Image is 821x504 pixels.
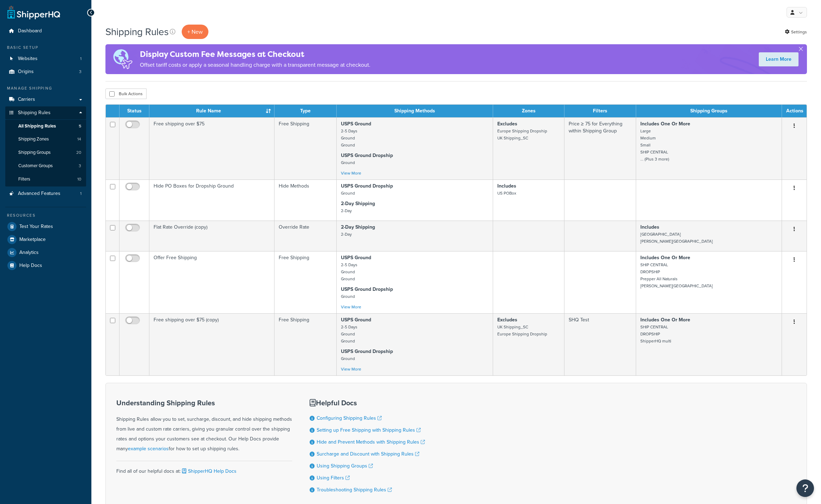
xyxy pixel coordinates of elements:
[5,52,86,65] li: Websites
[493,105,564,117] th: Zones
[128,445,169,452] a: example scenarios
[5,45,86,51] div: Basic Setup
[341,170,361,176] a: View More
[341,190,355,196] small: Ground
[5,220,86,233] a: Test Your Rates
[640,223,659,231] strong: Includes
[79,163,81,169] span: 3
[759,52,799,66] a: Learn More
[18,56,38,62] span: Websites
[497,120,517,127] strong: Excludes
[5,159,86,172] a: Customer Groups 3
[140,60,370,70] p: Offset tariff costs or apply a seasonal handling charge with a transparent message at checkout.
[5,106,86,186] li: Shipping Rules
[5,187,86,200] a: Advanced Features 1
[341,200,375,207] strong: 2-Day Shipping
[317,414,382,422] a: Configuring Shipping Rules
[341,348,393,355] strong: USPS Ground Dropship
[18,150,51,156] span: Shipping Groups
[5,93,86,106] a: Carriers
[5,120,86,133] li: All Shipping Rules
[317,438,425,446] a: Hide and Prevent Methods with Shipping Rules
[140,48,370,60] h4: Display Custom Fee Messages at Checkout
[274,117,337,179] td: Free Shipping
[18,191,60,197] span: Advanced Features
[5,133,86,146] li: Shipping Zones
[182,25,208,39] p: + New
[317,450,419,458] a: Surcharge and Discount with Shipping Rules
[341,120,371,127] strong: USPS Ground
[497,182,516,190] strong: Includes
[341,208,352,214] small: 2-Day
[341,159,355,166] small: Ground
[5,133,86,146] a: Shipping Zones 14
[341,324,357,344] small: 2-5 Days Ground Ground
[640,324,671,344] small: SHIP CENTRAL DROPSHIP ShipperHQ multi
[796,479,814,497] button: Open Resource Center
[274,221,337,251] td: Override Rate
[149,221,274,251] td: Flat Rate Override (copy)
[5,120,86,133] a: All Shipping Rules 5
[5,146,86,159] li: Shipping Groups
[5,212,86,218] div: Resources
[18,163,53,169] span: Customer Groups
[105,25,169,39] h1: Shipping Rules
[18,28,42,34] span: Dashboard
[564,313,636,375] td: SHQ Test
[5,233,86,246] li: Marketplace
[785,27,807,37] a: Settings
[149,117,274,179] td: Free shipping over $75
[149,105,274,117] th: Rule Name : activate to sort column ascending
[274,179,337,221] td: Hide Methods
[19,237,46,243] span: Marketplace
[77,176,81,182] span: 10
[341,254,371,261] strong: USPS Ground
[5,246,86,259] li: Analytics
[497,324,547,337] small: UK Shipping_SC Europe Shipping Dropship
[80,191,82,197] span: 1
[149,313,274,375] td: Free shipping over $75 (copy)
[341,152,393,159] strong: USPS Ground Dropship
[18,136,49,142] span: Shipping Zones
[341,262,357,282] small: 2-5 Days Ground Ground
[105,44,140,74] img: duties-banner-06bc72dcb5fe05cb3f9472aba00be2ae8eb53ab6f0d8bb03d382ba314ac3c341.png
[497,190,516,196] small: US POBox
[274,105,337,117] th: Type
[5,159,86,172] li: Customer Groups
[18,176,30,182] span: Filters
[5,106,86,119] a: Shipping Rules
[18,110,51,116] span: Shipping Rules
[497,316,517,323] strong: Excludes
[341,182,393,190] strong: USPS Ground Dropship
[7,5,60,19] a: ShipperHQ Home
[640,128,669,162] small: Large Medium Small SHIP CENTRAL ... (Plus 3 more)
[79,69,82,75] span: 3
[337,105,493,117] th: Shipping Methods
[564,117,636,179] td: Price ≥ 75 for Everything within Shipping Group
[341,231,352,237] small: 2-Day
[5,259,86,272] a: Help Docs
[5,85,86,91] div: Manage Shipping
[274,313,337,375] td: Free Shipping
[564,105,636,117] th: Filters
[5,25,86,38] a: Dashboard
[341,293,355,300] small: Ground
[19,224,53,230] span: Test Your Rates
[341,316,371,323] strong: USPS Ground
[119,105,149,117] th: Status
[5,173,86,186] a: Filters 10
[317,474,350,482] a: Using Filters
[640,254,690,261] strong: Includes One Or More
[5,65,86,78] a: Origins 3
[149,251,274,313] td: Offer Free Shipping
[636,105,782,117] th: Shipping Groups
[77,136,81,142] span: 14
[310,399,425,407] h3: Helpful Docs
[80,56,82,62] span: 1
[274,251,337,313] td: Free Shipping
[5,146,86,159] a: Shipping Groups 20
[149,179,274,221] td: Hide PO Boxes for Dropship Ground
